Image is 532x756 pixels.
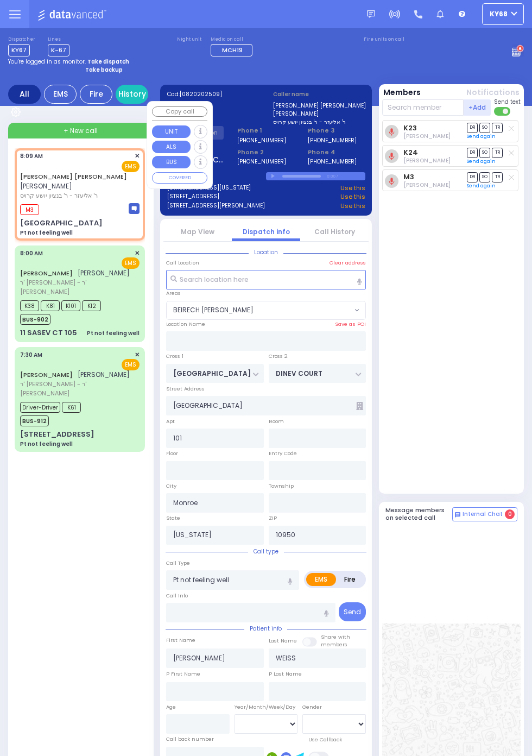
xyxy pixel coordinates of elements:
span: ✕ [135,249,140,258]
label: Cad: [167,90,259,98]
button: Send [339,602,366,621]
span: [PERSON_NAME] [78,268,130,278]
span: SO [479,148,490,158]
button: ky68 [482,3,524,25]
span: You're logged in as monitor. [8,58,86,66]
a: [PERSON_NAME] [20,269,73,278]
span: Patient info [244,625,287,633]
label: ZIP [269,514,277,522]
a: Send again [467,182,496,189]
label: Areas [166,289,181,297]
a: Use this [340,184,365,193]
span: Internal Chat [463,511,503,518]
span: SO [479,172,490,182]
a: Use this [340,192,365,201]
span: + New call [64,126,98,136]
label: Lines [48,36,69,43]
a: Send again [467,158,496,165]
div: Year/Month/Week/Day [235,703,298,711]
a: Use this [340,201,365,211]
label: Call Type [166,559,190,567]
a: Dispatch info [243,227,290,236]
label: P Last Name [269,670,302,678]
span: K38 [20,300,39,311]
span: K12 [82,300,101,311]
span: EMS [122,257,140,269]
span: BUS-912 [20,415,49,426]
span: EMS [122,161,140,172]
span: [0820202509] [180,90,222,98]
label: Cross 1 [166,352,183,360]
span: ✕ [135,350,140,360]
span: Phone 4 [308,148,365,157]
div: Fire [80,85,112,104]
span: Chananya Indig [403,181,451,189]
span: EMS [122,359,140,370]
span: BEIRECH [PERSON_NAME] [173,305,254,315]
span: Call type [248,547,284,556]
label: State [166,514,180,522]
button: ALS [152,141,191,153]
a: Call History [314,227,355,236]
label: Turn off text [494,106,511,117]
input: Search member [382,99,464,116]
span: K-67 [48,44,69,56]
span: ר' [PERSON_NAME] - ר' [PERSON_NAME] [20,380,136,398]
label: Caller: [167,102,259,110]
div: Pt not feeling well [87,329,140,337]
span: MCH19 [222,46,243,54]
span: ר' אליעזר - ר' בנציון יושע קרויס [20,191,136,200]
label: Fire units on call [364,36,404,43]
label: Save as POI [335,320,366,328]
span: M3 [20,204,39,215]
span: 8:00 AM [20,249,43,257]
span: SO [479,123,490,133]
label: Street Address [166,385,205,393]
label: Township [269,482,294,490]
button: Members [383,87,421,98]
strong: Take dispatch [87,58,129,66]
label: [PHONE_NUMBER] [308,136,357,144]
input: Search location here [166,270,366,289]
label: Cross 2 [269,352,288,360]
img: comment-alt.png [455,512,460,518]
label: [PHONE_NUMBER] [237,136,286,144]
label: Dispatcher [8,36,35,43]
span: Other building occupants [356,402,363,410]
span: BEIRECH MOSHE [166,301,366,320]
span: BEIRECH MOSHE [167,301,352,320]
img: message-box.svg [129,203,140,214]
label: Medic on call [211,36,256,43]
span: 7:30 AM [20,351,42,359]
label: Floor [166,450,178,457]
label: First Name [166,637,195,644]
span: KY67 [8,44,30,56]
div: EMS [44,85,77,104]
span: ✕ [135,152,140,161]
label: Call Location [166,259,199,267]
img: message.svg [367,10,375,18]
div: [STREET_ADDRESS] [20,429,94,440]
span: K61 [62,402,81,413]
span: [PERSON_NAME] [78,370,130,379]
span: 0 [505,509,515,519]
button: Internal Chat 0 [452,507,517,521]
span: ky68 [490,9,508,19]
span: Driver-Driver [20,402,60,413]
span: Cheskel Brach [403,132,451,140]
label: Use Callback [308,736,342,744]
label: ר' אליעזר - ר' בנציון יושע קרויס [273,118,365,126]
h5: Message members on selected call [385,507,453,521]
span: Phone 3 [308,126,365,135]
a: [STREET_ADDRESS][PERSON_NAME] [167,201,265,211]
a: M3 [403,173,414,181]
label: Night unit [177,36,201,43]
label: Clear address [330,259,366,267]
label: Fire [335,573,364,586]
a: K24 [403,148,418,156]
span: DR [467,172,478,182]
div: Pt not feeling well [20,229,73,237]
span: TR [492,123,503,133]
label: P First Name [166,670,200,678]
button: UNIT [152,125,191,138]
